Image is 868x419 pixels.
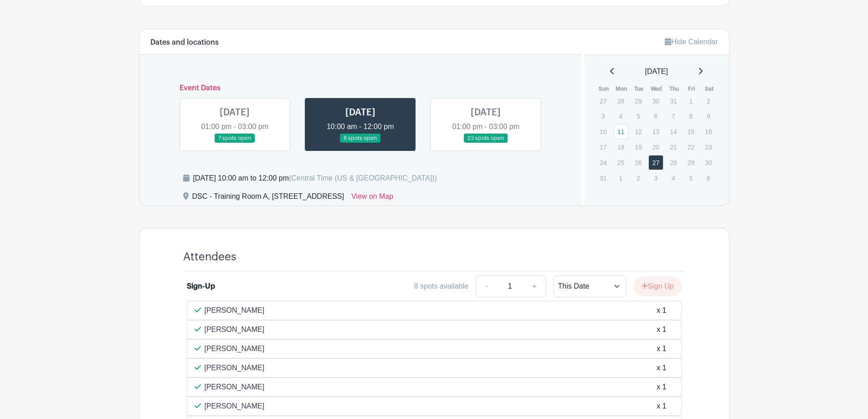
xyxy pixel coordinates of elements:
p: [PERSON_NAME] [205,382,265,393]
p: 3 [596,109,611,123]
th: Sat [700,84,718,93]
p: 6 [648,109,663,123]
span: [DATE] [645,66,668,77]
p: 23 [701,140,716,154]
h6: Event Dates [172,84,549,93]
span: (Central Time (US & [GEOGRAPHIC_DATA])) [289,174,437,182]
p: 30 [701,155,716,170]
p: 1 [613,171,628,185]
p: 25 [613,155,628,170]
p: [PERSON_NAME] [205,305,265,316]
div: x 1 [657,305,666,316]
div: [DATE] 10:00 am to 12:00 pm [193,173,437,184]
p: 8 [683,109,699,123]
p: 2 [701,94,716,108]
p: [PERSON_NAME] [205,362,265,373]
div: x 1 [657,382,666,393]
div: Sign-Up [187,281,215,292]
p: 18 [613,140,628,154]
div: 8 spots available [414,281,468,292]
p: 2 [631,171,646,185]
div: DSC - Training Room A, [STREET_ADDRESS] [192,191,344,206]
p: 14 [666,124,681,139]
p: [PERSON_NAME] [205,324,265,335]
p: 4 [666,171,681,185]
p: 30 [648,94,663,108]
p: 9 [701,109,716,123]
p: 15 [683,124,699,139]
th: Tue [630,84,648,93]
p: [PERSON_NAME] [205,343,265,354]
p: 24 [596,155,611,170]
p: 19 [631,140,646,154]
div: x 1 [657,324,666,335]
p: 28 [666,155,681,170]
a: - [476,275,497,297]
div: x 1 [657,362,666,373]
p: 17 [596,140,611,154]
a: 11 [613,124,628,139]
p: 5 [631,109,646,123]
a: View on Map [351,191,393,206]
h4: Attendees [183,250,236,264]
th: Wed [648,84,666,93]
p: 13 [648,124,663,139]
p: 6 [701,171,716,185]
th: Thu [665,84,683,93]
p: 3 [648,171,663,185]
p: [PERSON_NAME] [205,401,265,412]
p: 20 [648,140,663,154]
p: 10 [596,124,611,139]
p: 22 [683,140,699,154]
p: 7 [666,109,681,123]
p: 28 [613,94,628,108]
p: 16 [701,124,716,139]
a: 27 [648,155,663,170]
p: 4 [613,109,628,123]
div: x 1 [657,401,666,412]
p: 31 [596,171,611,185]
p: 5 [683,171,699,185]
p: 27 [596,94,611,108]
p: 21 [666,140,681,154]
p: 31 [666,94,681,108]
th: Fri [683,84,701,93]
th: Sun [595,84,613,93]
a: Hide Calendar [665,38,718,46]
p: 12 [631,124,646,139]
th: Mon [613,84,631,93]
div: x 1 [657,343,666,354]
h6: Dates and locations [150,38,219,47]
p: 26 [631,155,646,170]
a: + [523,275,546,297]
button: Sign Up [634,277,682,296]
p: 29 [683,155,699,170]
p: 29 [631,94,646,108]
p: 1 [683,94,699,108]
